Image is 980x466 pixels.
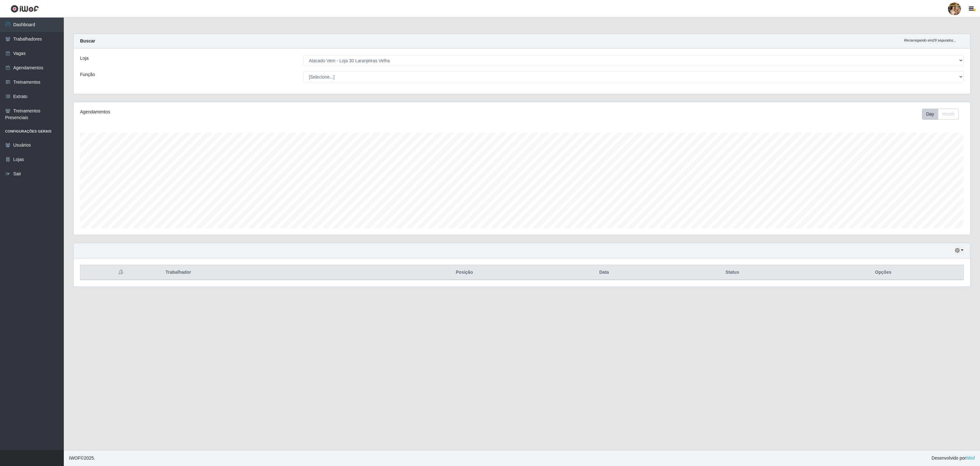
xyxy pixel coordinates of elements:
th: Opções [803,265,963,280]
span: IWOF [69,455,81,461]
img: CoreUI Logo [11,5,39,13]
label: Função [80,71,95,78]
th: Trabalhador [162,265,382,280]
button: Day [922,109,938,120]
div: Agendamentos [80,109,443,115]
i: Recarregando em 29 segundos... [904,38,956,42]
a: iWof [966,455,975,461]
button: Month [938,109,959,120]
th: Status [662,265,803,280]
th: Posição [382,265,547,280]
strong: Buscar [80,38,95,43]
div: Toolbar with button groups [922,109,964,120]
label: Loja [80,55,88,62]
span: Desenvolvido por [932,455,975,462]
div: First group [922,109,959,120]
span: © 2025 . [69,455,95,462]
th: Data [546,265,662,280]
